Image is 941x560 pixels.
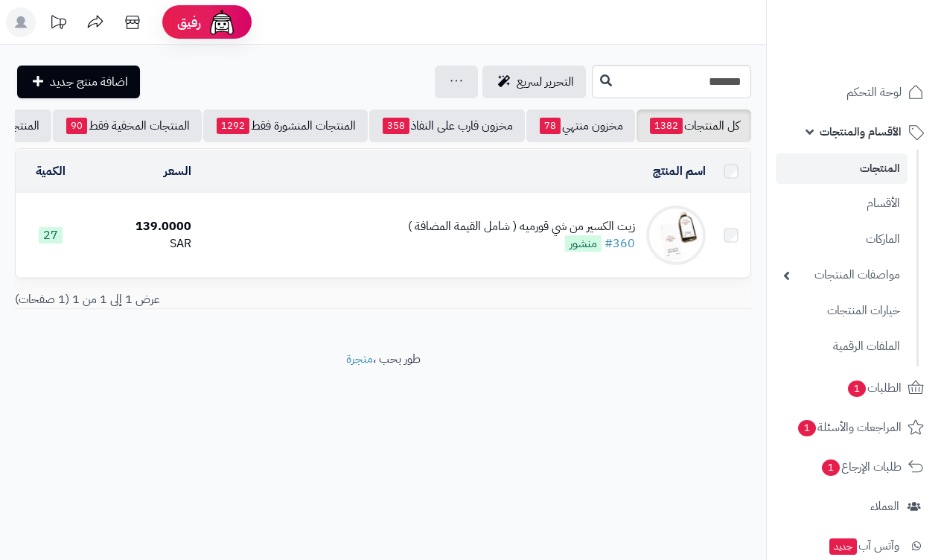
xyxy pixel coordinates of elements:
[650,118,683,134] span: 1382
[870,496,899,517] span: العملاء
[177,13,201,31] span: رفيق
[840,42,927,73] img: logo-2.png
[39,7,77,41] a: تحديثات المنصة
[776,331,907,363] a: الملفات الرقمية
[776,295,907,327] a: خيارات المنتجات
[637,109,751,142] a: كل المنتجات1382
[776,449,932,485] a: طلبات الإرجاع1
[776,153,907,184] a: المنتجات
[369,109,525,142] a: مخزون قارب على النفاذ358
[846,82,902,103] span: لوحة التحكم
[482,66,586,98] a: التحرير لسريع
[776,489,932,524] a: العملاء
[540,118,561,134] span: 78
[217,118,249,134] span: 1292
[776,223,907,255] a: الماركات
[798,420,816,436] span: 1
[820,121,902,142] span: الأقسام والمنتجات
[517,73,574,91] span: التحرير لسريع
[565,235,602,252] span: منشور
[829,538,857,555] span: جديد
[846,378,902,398] span: الطلبات
[776,410,932,445] a: المراجعات والأسئلة1
[164,162,191,180] a: السعر
[605,235,635,252] a: #360
[66,118,87,134] span: 90
[776,188,907,220] a: الأقسام
[36,162,66,180] a: الكمية
[50,73,128,91] span: اضافة منتج جديد
[408,218,635,235] div: زيت الكسير من شي قورميه ( شامل القيمة المضافة )
[776,259,907,291] a: مواصفات المنتجات
[91,235,191,252] div: SAR
[820,456,902,477] span: طلبات الإرجاع
[822,459,840,476] span: 1
[91,218,191,235] div: 139.0000
[526,109,635,142] a: مخزون منتهي78
[17,66,140,98] a: اضافة منتج جديد
[39,227,63,244] span: 27
[4,291,383,308] div: عرض 1 إلى 1 من 1 (1 صفحات)
[383,118,409,134] span: 358
[53,109,202,142] a: المنتجات المخفية فقط90
[797,417,902,438] span: المراجعات والأسئلة
[776,370,932,406] a: الطلبات1
[828,535,899,556] span: وآتس آب
[848,381,866,397] span: 1
[653,162,706,180] a: اسم المنتج
[203,109,368,142] a: المنتجات المنشورة فقط1292
[776,74,932,110] a: لوحة التحكم
[207,7,237,37] img: ai-face.png
[646,206,706,265] img: زيت الكسير من شي قورميه ( شامل القيمة المضافة )
[346,350,373,368] a: متجرة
